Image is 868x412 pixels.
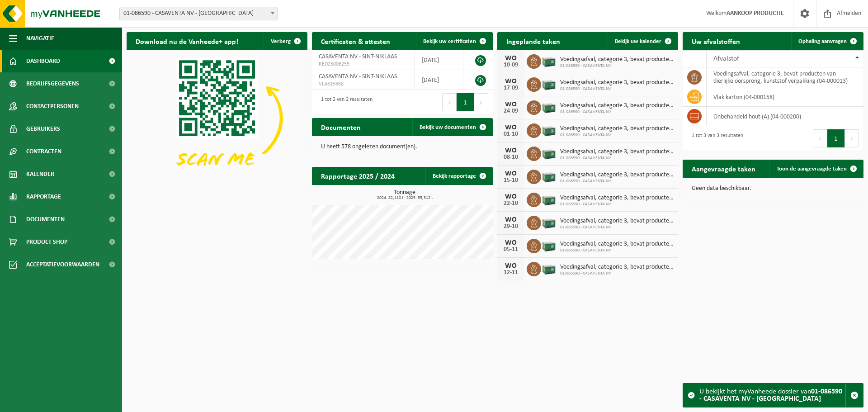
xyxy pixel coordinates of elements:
[560,271,674,276] span: 01-086590 - CASAVENTA NV
[502,239,520,246] div: WO
[707,67,863,87] td: voedingsafval, categorie 3, bevat producten van dierlijke oorsprong, kunststof verpakking (04-000...
[707,87,863,107] td: vlak karton (04-000158)
[319,61,408,68] span: RED25006255
[502,62,520,68] div: 10-09
[560,171,674,179] span: Voedingsafval, categorie 3, bevat producten van dierlijke oorsprong, kunststof v...
[541,214,557,230] img: PB-LB-0680-HPE-GN-01
[312,167,404,185] h2: Rapportage 2025 / 2024
[560,225,674,230] span: 01-086590 - CASAVENTA NV
[502,200,520,207] div: 22-10
[541,145,557,161] img: PB-LB-0680-HPE-GN-01
[560,79,674,86] span: Voedingsafval, categorie 3, bevat producten van dierlijke oorsprong, kunststof v...
[502,177,520,184] div: 15-10
[415,50,463,70] td: [DATE]
[502,147,520,154] div: WO
[26,50,60,72] span: Dashboard
[26,185,61,208] span: Rapportage
[541,53,557,68] img: PB-LB-0680-HPE-GN-01
[502,270,520,276] div: 12-11
[560,125,674,133] span: Voedingsafval, categorie 3, bevat producten van dierlijke oorsprong, kunststof v...
[423,38,476,44] span: Bekijk uw certificaten
[319,73,397,80] span: CASAVENTA NV - SINT-NIKLAAS
[316,189,493,200] h3: Tonnage
[713,55,739,62] span: Afvalstof
[560,63,674,69] span: 01-086590 - CASAVENTA NV
[26,208,65,231] span: Documenten
[798,38,847,44] span: Ophaling aanvragen
[692,185,854,192] p: Geen data beschikbaar.
[312,32,399,50] h2: Certificaten & attesten
[412,118,492,136] a: Bekijk uw documenten
[813,129,827,147] button: Previous
[560,241,674,248] span: Voedingsafval, categorie 3, bevat producten van dierlijke oorsprong, kunststof v...
[497,32,569,50] h2: Ingeplande taken
[502,223,520,230] div: 29-10
[608,32,677,50] a: Bekijk uw kalender
[560,133,674,138] span: 01-086590 - CASAVENTA NV
[127,32,247,50] h2: Download nu de Vanheede+ app!
[26,72,79,95] span: Bedrijfsgegevens
[416,32,492,50] a: Bekijk uw certificaten
[26,253,99,276] span: Acceptatievoorwaarden
[502,108,520,114] div: 24-09
[707,107,863,126] td: onbehandeld hout (A) (04-000200)
[541,99,557,114] img: PB-LB-0680-HPE-GN-01
[683,160,764,177] h2: Aangevraagde taken
[699,384,845,407] div: U bekijkt het myVanheede dossier van
[726,10,784,17] strong: AANKOOP PRODUCTIE
[502,154,520,161] div: 08-10
[425,167,492,185] a: Bekijk rapportage
[541,76,557,91] img: PB-LB-0680-HPE-GN-01
[319,53,397,60] span: CASAVENTA NV - SINT-NIKLAAS
[560,248,674,253] span: 01-086590 - CASAVENTA NV
[687,128,743,148] div: 1 tot 3 van 3 resultaten
[541,168,557,184] img: PB-LB-0680-HPE-GN-01
[312,118,370,136] h2: Documenten
[321,144,484,150] p: U heeft 578 ongelezen document(en).
[415,70,463,90] td: [DATE]
[560,102,674,109] span: Voedingsafval, categorie 3, bevat producten van dierlijke oorsprong, kunststof v...
[560,264,674,271] span: Voedingsafval, categorie 3, bevat producten van dierlijke oorsprong, kunststof v...
[319,81,408,88] span: VLA615668
[420,124,476,130] span: Bekijk uw documenten
[502,262,520,270] div: WO
[560,109,674,115] span: 01-086590 - CASAVENTA NV
[502,131,520,137] div: 01-10
[502,193,520,200] div: WO
[560,156,674,161] span: 01-086590 - CASAVENTA NV
[26,27,54,50] span: Navigatie
[26,163,54,185] span: Kalender
[560,218,674,225] span: Voedingsafval, categorie 3, bevat producten van dierlijke oorsprong, kunststof v...
[791,32,863,50] a: Ophaling aanvragen
[502,216,520,223] div: WO
[560,202,674,207] span: 01-086590 - CASAVENTA NV
[502,170,520,177] div: WO
[316,196,493,200] span: 2024: 82,110 t - 2025: 55,312 t
[457,93,474,111] button: 1
[699,388,842,403] strong: 01-086590 - CASAVENTA NV - [GEOGRAPHIC_DATA]
[502,124,520,131] div: WO
[26,140,61,163] span: Contracten
[541,122,557,137] img: PB-LB-0680-HPE-GN-01
[442,93,457,111] button: Previous
[560,86,674,92] span: 01-086590 - CASAVENTA NV
[271,38,291,44] span: Verberg
[316,92,373,112] div: 1 tot 2 van 2 resultaten
[26,95,79,118] span: Contactpersonen
[26,118,60,140] span: Gebruikers
[264,32,307,50] button: Verberg
[845,129,859,147] button: Next
[502,101,520,108] div: WO
[683,32,749,50] h2: Uw afvalstoffen
[120,7,277,20] span: 01-086590 - CASAVENTA NV - SINT-NIKLAAS
[777,166,847,172] span: Toon de aangevraagde taken
[541,237,557,253] img: PB-LB-0680-HPE-GN-01
[560,179,674,184] span: 01-086590 - CASAVENTA NV
[474,93,488,111] button: Next
[119,7,278,20] span: 01-086590 - CASAVENTA NV - SINT-NIKLAAS
[560,56,674,63] span: Voedingsafval, categorie 3, bevat producten van dierlijke oorsprong, kunststof v...
[502,85,520,91] div: 17-09
[560,194,674,202] span: Voedingsafval, categorie 3, bevat producten van dierlijke oorsprong, kunststof v...
[769,160,863,178] a: Toon de aangevraagde taken
[560,148,674,156] span: Voedingsafval, categorie 3, bevat producten van dierlijke oorsprong, kunststof v...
